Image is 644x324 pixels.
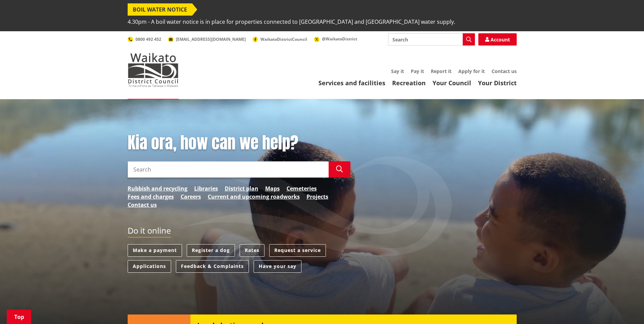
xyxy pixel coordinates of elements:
[433,79,471,87] a: Your Council
[411,68,424,74] a: Pay it
[176,36,246,42] span: [EMAIL_ADDRESS][DOMAIN_NAME]
[492,68,517,74] a: Contact us
[391,68,404,74] a: Say it
[128,16,455,28] span: 4.30pm - A boil water notice is in place for properties connected to [GEOGRAPHIC_DATA] and [GEOGR...
[253,36,307,42] a: WaikatoDistrictCouncil
[478,33,517,46] a: Account
[128,3,192,16] span: BOIL WATER NOTICE
[392,79,426,87] a: Recreation
[128,201,157,209] a: Contact us
[194,184,218,193] a: Libraries
[128,193,174,201] a: Fees and charges
[208,193,300,201] a: Current and upcoming roadworks
[318,79,385,87] a: Services and facilities
[458,68,485,74] a: Apply for it
[135,36,161,42] span: 0800 492 452
[307,193,328,201] a: Projects
[128,244,182,257] a: Make a payment
[322,36,357,42] span: @WaikatoDistrict
[254,260,301,273] a: Have your say
[128,226,171,238] h2: Do it online
[388,33,475,46] input: Search input
[128,53,179,87] img: Waikato District Council - Te Kaunihera aa Takiwaa o Waikato
[128,184,187,193] a: Rubbish and recycling
[187,244,235,257] a: Register a dog
[128,161,329,178] input: Search input
[240,244,264,257] a: Rates
[269,244,326,257] a: Request a service
[478,79,517,87] a: Your District
[7,310,31,324] a: Top
[431,68,452,74] a: Report it
[181,193,201,201] a: Careers
[176,260,249,273] a: Feedback & Complaints
[225,184,258,193] a: District plan
[260,36,307,42] span: WaikatoDistrictCouncil
[128,36,161,42] a: 0800 492 452
[314,36,357,42] a: @WaikatoDistrict
[265,184,280,193] a: Maps
[287,184,317,193] a: Cemeteries
[128,133,350,153] h1: Kia ora, how can we help?
[168,36,246,42] a: [EMAIL_ADDRESS][DOMAIN_NAME]
[128,260,171,273] a: Applications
